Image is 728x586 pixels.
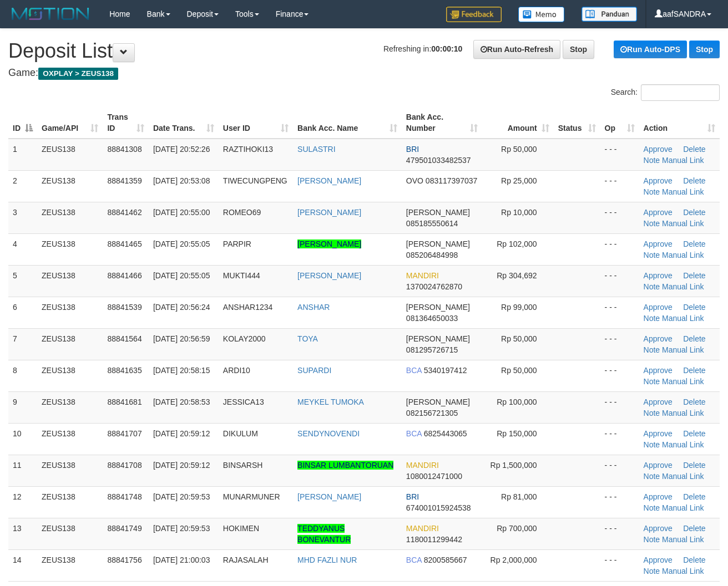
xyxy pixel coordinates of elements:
a: Delete [683,303,705,312]
a: Approve [644,208,673,217]
a: SULASTRI [297,145,335,154]
a: Delete [683,176,705,185]
span: Refreshing in: [383,44,462,53]
span: Rp 50,000 [501,366,537,375]
span: DIKULUM [223,429,258,438]
span: [PERSON_NAME] [406,303,470,312]
span: Rp 10,000 [501,208,537,217]
a: Approve [644,176,673,185]
a: Manual Link [662,535,704,544]
span: Rp 102,000 [497,240,537,248]
a: Delete [683,429,705,438]
th: Bank Acc. Number: activate to sort column ascending [402,107,482,139]
td: 8 [8,360,37,391]
span: [DATE] 20:52:26 [153,145,210,154]
span: [DATE] 20:56:24 [153,303,210,312]
th: Bank Acc. Name: activate to sort column ascending [293,107,402,139]
a: Run Auto-DPS [614,40,687,58]
span: [PERSON_NAME] [406,240,470,248]
a: Manual Link [662,345,704,354]
a: Delete [683,334,705,343]
a: Approve [644,240,673,248]
span: Rp 25,000 [501,176,537,185]
td: ZEUS138 [37,423,103,455]
td: ZEUS138 [37,455,103,486]
a: Note [644,472,660,481]
label: Search: [611,84,720,101]
a: MHD FAZLI NUR [297,556,357,564]
a: Manual Link [662,503,704,512]
span: BINSARSH [223,461,263,470]
span: Rp 2,000,000 [491,556,537,564]
a: Note [644,187,660,196]
td: ZEUS138 [37,170,103,202]
span: Copy 083117397037 to clipboard [426,176,477,185]
td: 5 [8,265,37,297]
span: BCA [406,366,422,375]
span: Copy 1080012471000 to clipboard [406,472,462,481]
span: 88841359 [107,176,141,185]
span: MUKTI444 [223,271,260,280]
td: - - - [600,549,639,581]
a: Delete [683,524,705,533]
a: Approve [644,145,673,154]
a: Manual Link [662,219,704,228]
td: ZEUS138 [37,518,103,549]
th: ID: activate to sort column descending [8,107,37,139]
a: Manual Link [662,377,704,386]
td: - - - [600,297,639,328]
td: ZEUS138 [37,549,103,581]
a: Note [644,567,660,575]
span: 88841465 [107,240,141,248]
span: [DATE] 20:56:59 [153,334,210,343]
a: Note [644,345,660,354]
td: - - - [600,360,639,391]
a: Stop [563,40,594,59]
span: [PERSON_NAME] [406,334,470,343]
td: - - - [600,518,639,549]
span: Rp 304,692 [497,271,537,280]
a: Approve [644,334,673,343]
a: SENDYNOVENDI [297,429,360,438]
td: ZEUS138 [37,391,103,423]
a: [PERSON_NAME] [297,208,361,217]
td: ZEUS138 [37,265,103,297]
span: [DATE] 20:55:05 [153,240,210,248]
span: 88841681 [107,398,141,406]
span: Copy 085185550614 to clipboard [406,219,458,228]
a: ANSHAR [297,303,330,312]
span: HOKIMEN [223,524,259,533]
a: MEYKEL TUMOKA [297,398,364,406]
td: ZEUS138 [37,328,103,360]
strong: 00:00:10 [431,44,462,53]
span: MANDIRI [406,524,439,533]
span: [DATE] 20:58:53 [153,398,210,406]
span: Rp 99,000 [501,303,537,312]
td: - - - [600,170,639,202]
span: [DATE] 20:53:08 [153,176,210,185]
td: ZEUS138 [37,297,103,328]
a: Approve [644,366,673,375]
th: Date Trans.: activate to sort column ascending [149,107,219,139]
th: Amount: activate to sort column ascending [482,107,554,139]
th: Op: activate to sort column ascending [600,107,639,139]
a: Manual Link [662,440,704,449]
a: TEDDYANUS BONEVANTUR [297,524,351,544]
a: Note [644,377,660,386]
a: Note [644,440,660,449]
span: [PERSON_NAME] [406,398,470,406]
a: Note [644,314,660,323]
span: Copy 479501033482537 to clipboard [406,156,471,165]
span: [DATE] 20:55:05 [153,271,210,280]
td: 3 [8,202,37,233]
td: 10 [8,423,37,455]
span: Copy 6825443065 to clipboard [424,429,467,438]
a: Approve [644,429,673,438]
img: panduan.png [582,7,637,22]
td: 14 [8,549,37,581]
a: Stop [689,40,720,58]
td: ZEUS138 [37,202,103,233]
span: ROMEO69 [223,208,261,217]
th: Status: activate to sort column ascending [554,107,600,139]
a: TOYA [297,334,318,343]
